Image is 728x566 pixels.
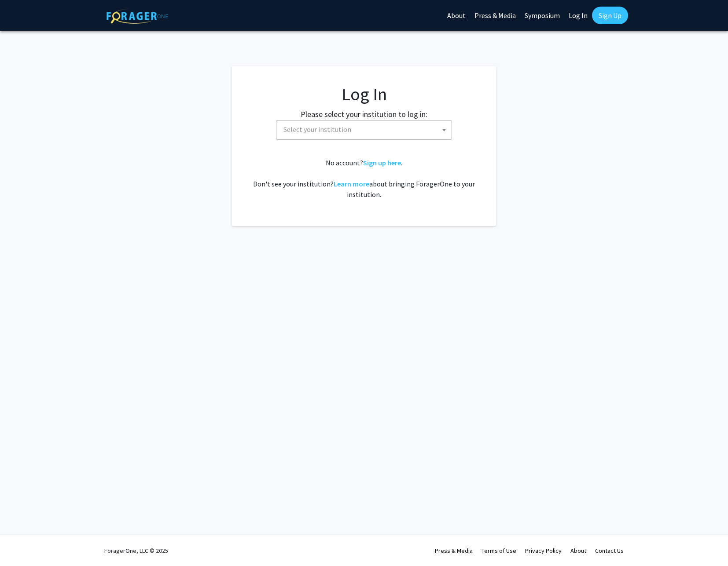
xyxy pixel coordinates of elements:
a: Terms of Use [482,547,516,555]
span: Select your institution [283,125,351,134]
img: ForagerOne Logo [107,8,168,24]
a: Press & Media [435,547,473,555]
span: Select your institution [276,120,452,140]
a: About [570,547,586,555]
a: Privacy Policy [525,547,562,555]
div: No account? . Don't see your institution? about bringing ForagerOne to your institution. [250,157,478,200]
div: ForagerOne, LLC © 2025 [104,535,168,566]
a: Learn more about bringing ForagerOne to your institution [334,179,369,188]
h1: Log In [250,84,478,105]
label: Please select your institution to log in: [301,108,427,120]
a: Sign up here [363,158,401,167]
a: Contact Us [595,547,624,555]
a: Sign Up [592,7,628,24]
span: Select your institution [280,121,452,139]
